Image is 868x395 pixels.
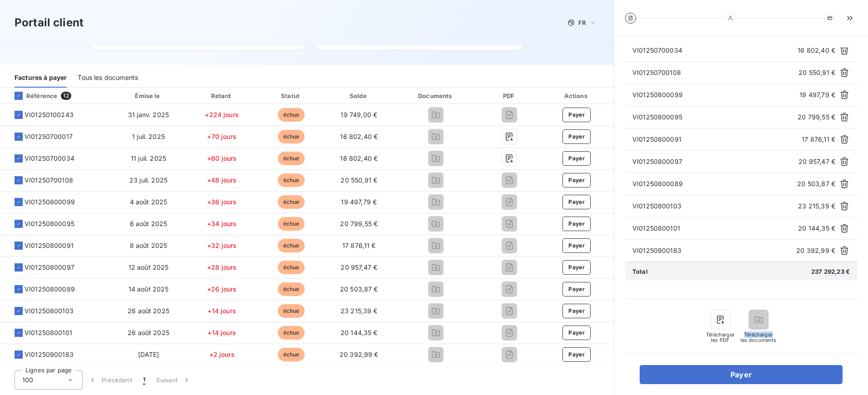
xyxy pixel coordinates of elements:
[78,69,138,88] div: Tous les documents
[278,152,305,165] span: échue
[112,91,185,100] div: Émise le
[151,370,197,390] button: Suivant
[796,246,835,255] span: 20 392,99 €
[207,263,237,271] span: +28 jours
[340,263,377,271] span: 20 957,47 €
[798,224,835,233] span: 20 144,35 €
[278,282,305,296] span: échue
[562,326,591,340] button: Payer
[25,197,75,207] span: VI01250800099
[340,154,378,162] span: 16 802,40 €
[207,242,237,249] span: +32 jours
[342,242,376,249] span: 17 876,11 €
[128,263,169,271] span: 12 août 2025
[128,111,169,118] span: 31 janv. 2025
[799,157,835,166] span: 20 957,47 €
[130,220,168,227] span: 6 août 2025
[207,176,237,184] span: +48 jours
[542,91,612,100] div: Actions
[632,268,648,275] span: Total
[632,157,795,166] span: VI01250800097
[278,173,305,187] span: échue
[340,329,378,336] span: 20 144,35 €
[278,195,305,209] span: échue
[562,304,591,318] button: Payer
[341,198,377,206] span: 19 497,79 €
[811,268,850,275] span: 237 292,23 €
[340,133,378,140] span: 16 802,40 €
[799,68,835,77] span: 20 550,91 €
[207,133,236,140] span: +70 jours
[128,307,169,315] span: 26 août 2025
[799,90,835,99] span: 19 497,79 €
[632,68,795,77] span: VI01250700108
[278,261,305,274] span: échue
[205,111,239,118] span: +224 jours
[207,198,237,206] span: +36 jours
[25,306,74,316] span: VI01250800103
[61,92,71,100] span: 12
[278,326,305,340] span: échue
[278,108,305,122] span: échue
[83,370,138,390] button: Précédent
[15,69,67,88] div: Factures à payer
[340,176,377,184] span: 20 550,91 €
[632,46,794,55] span: VI01250700034
[25,132,73,141] span: VI01250700017
[632,179,794,188] span: VI01250800089
[22,375,33,385] span: 100
[481,91,538,100] div: PDF
[25,176,73,185] span: VI01250700108
[130,242,168,249] span: 8 août 2025
[188,91,255,100] div: Retard
[7,92,57,100] div: Référence
[278,348,305,361] span: échue
[340,220,378,227] span: 20 799,55 €
[740,332,777,343] span: Télécharger les documents
[131,154,166,162] span: 11 juil. 2025
[798,113,835,122] span: 20 799,55 €
[632,135,798,144] span: VI01250800091
[802,135,835,144] span: 17 876,11 €
[340,111,377,118] span: 19 749,00 €
[259,91,324,100] div: Statut
[562,129,591,144] button: Payer
[562,282,591,296] button: Payer
[562,217,591,231] button: Payer
[143,375,145,385] span: 1
[207,307,236,315] span: +14 jours
[207,285,237,293] span: +26 jours
[562,260,591,275] button: Payer
[340,285,378,293] span: 20 503,87 €
[138,370,151,390] button: 1
[562,151,591,166] button: Payer
[25,219,74,228] span: VI01250800095
[207,329,236,336] span: +14 jours
[562,195,591,209] button: Payer
[129,176,168,184] span: 23 juil. 2025
[578,19,586,26] span: FR
[327,91,390,100] div: Solde
[138,351,159,358] span: [DATE]
[632,224,794,233] span: VI01250800101
[562,238,591,253] button: Payer
[278,130,305,143] span: échue
[128,285,169,293] span: 14 août 2025
[25,241,74,250] span: VI01250800091
[632,90,796,99] span: VI01250800099
[130,198,168,206] span: 4 août 2025
[562,347,591,362] button: Payer
[562,173,591,188] button: Payer
[278,239,305,252] span: échue
[706,332,735,343] span: Télécharger les PDF
[207,154,237,162] span: +60 jours
[278,304,305,318] span: échue
[128,329,169,336] span: 26 août 2025
[640,365,843,384] button: Payer
[25,350,74,359] span: VI01250900183
[632,202,794,211] span: VI01250800103
[340,351,379,358] span: 20 392,99 €
[632,113,794,122] span: VI01250800095
[207,220,237,227] span: +34 jours
[340,307,378,315] span: 23 215,39 €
